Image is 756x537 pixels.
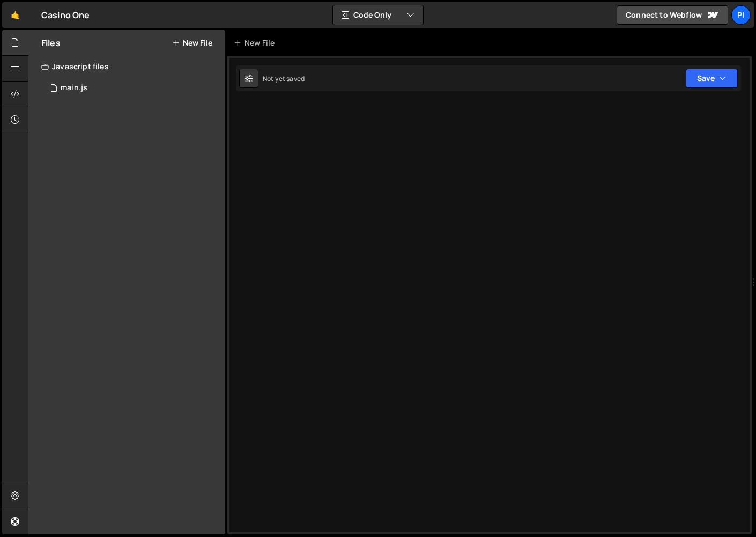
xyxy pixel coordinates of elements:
[28,56,225,77] div: Javascript files
[172,39,212,47] button: New File
[731,5,751,25] a: Pi
[617,5,728,25] a: Connect to Webflow
[41,9,90,21] div: Casino One
[41,37,61,49] h2: Files
[61,83,87,93] div: main.js
[333,5,423,25] button: Code Only
[2,2,28,28] a: 🤙
[41,77,225,99] div: 17359/48279.js
[686,69,738,88] button: Save
[263,74,305,83] div: Not yet saved
[234,38,279,48] div: New File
